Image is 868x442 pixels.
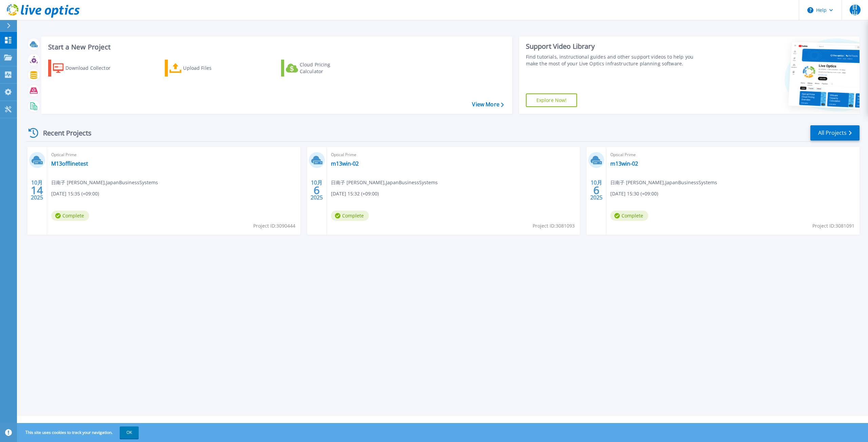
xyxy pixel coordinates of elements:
[331,151,576,159] span: Optical Prime
[472,101,504,108] a: View More
[610,190,658,197] span: [DATE] 15:30 (+09:00)
[51,151,296,159] span: Optical Prime
[19,426,139,439] span: This site uses cookies to track your navigation.
[331,160,359,167] a: m13win-02
[120,426,139,439] button: OK
[281,60,357,77] a: Cloud Pricing Calculator
[331,190,379,197] span: [DATE] 15:32 (+09:00)
[810,125,860,141] a: All Projects
[300,61,354,75] div: Cloud Pricing Calculator
[314,187,320,193] span: 6
[610,160,638,167] a: m13win-02
[51,211,89,221] span: Complete
[610,179,717,186] span: 日南子 [PERSON_NAME] , JapanBusinessSystems
[610,151,855,159] span: Optical Prime
[331,211,369,221] span: Complete
[51,160,88,167] a: M13offlinetest
[533,222,575,230] span: Project ID: 3081093
[48,60,124,77] a: Download Collector
[51,179,158,186] span: 日南子 [PERSON_NAME] , JapanBusinessSystems
[65,61,120,75] div: Download Collector
[590,178,603,203] div: 10月 2025
[310,178,323,203] div: 10月 2025
[526,93,577,107] a: Explore Now!
[51,190,99,197] span: [DATE] 15:35 (+09:00)
[165,60,240,77] a: Upload Files
[31,187,43,193] span: 14
[593,187,599,193] span: 6
[850,4,861,15] span: 日山
[183,61,237,75] div: Upload Files
[331,179,438,186] span: 日南子 [PERSON_NAME] , JapanBusinessSystems
[526,42,702,51] div: Support Video Library
[812,222,854,230] span: Project ID: 3081091
[610,211,648,221] span: Complete
[253,222,295,230] span: Project ID: 3090444
[48,43,504,51] h3: Start a New Project
[26,125,101,141] div: Recent Projects
[31,178,43,203] div: 10月 2025
[526,54,702,67] div: Find tutorials, instructional guides and other support videos to help you make the most of your L...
